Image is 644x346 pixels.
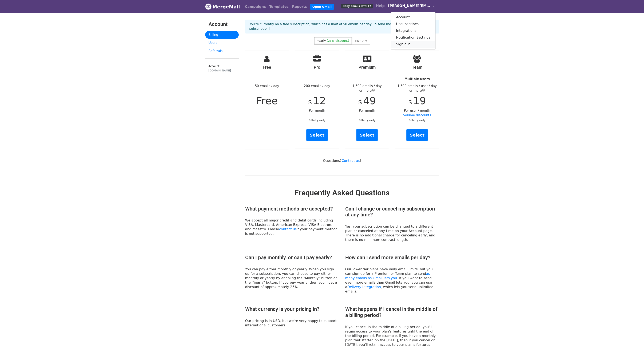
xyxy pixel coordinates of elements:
[345,224,439,242] p: Yes, your subscription can be changed to a different plan or canceled at any time on your Account...
[374,2,386,10] a: Help
[409,119,425,122] small: Billed yearly
[339,2,374,10] a: Daily emails left: 47
[243,3,268,11] a: Campaigns
[345,272,430,280] a: as many emails as Gmail lets you
[306,129,328,141] a: Select
[356,129,378,141] a: Select
[268,3,290,11] a: Templates
[342,159,360,163] a: Contact us
[391,34,435,41] a: Notification Settings
[245,188,439,197] h2: Frequently Asked Questions
[363,95,376,107] span: 49
[404,77,430,81] strong: Multiple users
[391,41,435,48] a: Sign out
[249,22,435,31] p: You're currently on a free subscription, which has a limit of 50 emails per day. To send more ema...
[327,39,349,42] span: (25% discount)
[309,119,325,122] small: Billed yearly
[279,227,297,231] a: contact us
[209,64,235,72] small: Account:
[345,206,439,218] h3: Can I change or cancel my subscription at any time?
[310,4,334,10] a: Open Gmail
[308,98,312,106] span: $
[295,65,339,70] h4: Pro
[345,84,389,93] div: 1,500 emails / day or more
[209,21,235,27] h3: Account
[245,206,339,212] h3: What payment methods are accepted?
[313,95,326,107] span: 12
[205,3,212,10] img: MergeMail logo
[345,51,389,149] div: Per month
[623,326,644,346] iframe: Chat Widget
[347,285,381,289] a: Delivery Integration
[245,65,289,70] h4: Free
[388,3,430,8] span: [PERSON_NAME][EMAIL_ADDRESS][DOMAIN_NAME]
[205,31,239,39] a: Billing
[205,47,239,55] a: Referrals
[395,84,439,93] div: 1,500 emails / user / day or more
[413,95,426,107] span: 19
[205,2,240,11] a: MergeMail
[245,267,339,289] p: You can pay either monthly or yearly. When you sign up for a subscription, you can choose to pay ...
[345,65,389,70] h4: Premium
[391,27,435,34] a: Integrations
[290,3,309,11] a: Reports
[317,39,326,42] span: Yearly
[403,113,431,117] a: Volume discounts
[245,51,289,149] div: 50 emails / day
[406,129,428,141] a: Select
[391,12,436,50] div: [PERSON_NAME][EMAIL_ADDRESS][DOMAIN_NAME]
[256,95,278,107] span: Free
[345,255,439,261] h3: How can I send more emails per day?
[359,119,375,122] small: Billed yearly
[386,2,436,12] a: [PERSON_NAME][EMAIL_ADDRESS][DOMAIN_NAME]
[345,306,439,318] h3: What happens if I cancel in the middle of a billing period?
[341,4,372,8] span: Daily emails left: 47
[395,65,439,70] h4: Team
[245,255,339,261] h3: Can I pay monthly, or can I pay yearly?
[358,98,362,106] span: $
[355,39,367,42] span: Monthly
[245,218,339,236] p: We accept all major credit and debit cards including VISA, Mastercard, American Express, VISA Ele...
[391,14,435,21] a: Account
[205,39,239,47] a: Users
[345,267,439,294] p: Our lower tier plans have daily email limits, but you can sign up for a Premium or Team plan to s...
[395,51,439,149] div: Per user / month
[408,98,412,106] span: $
[245,158,439,163] p: Questions? !
[209,68,235,72] div: [DOMAIN_NAME]
[245,319,339,327] p: Our pricing is in USD, but we're very happy to support international customers.
[245,306,339,312] h3: What currency is your pricing in?
[295,51,339,149] div: 200 emails / day Per month
[391,21,435,27] a: Unsubscribes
